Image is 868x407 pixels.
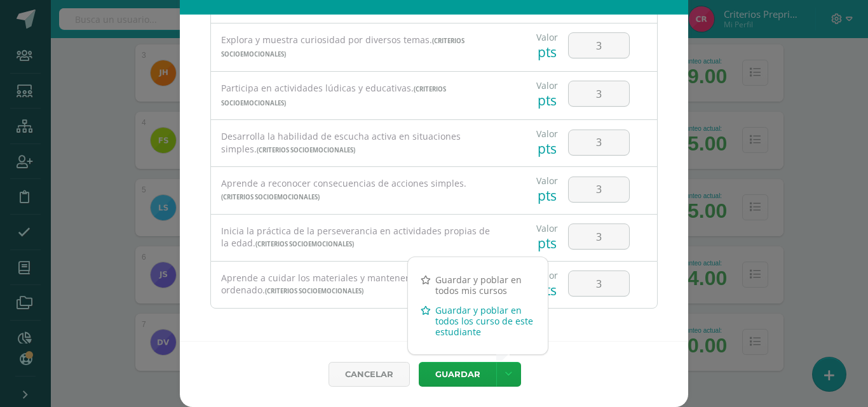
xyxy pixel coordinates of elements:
[221,272,498,298] div: Aprende a cuidar los materiales y mantener el espacio limpio y ordenado.
[536,187,558,204] div: pts
[221,193,320,201] span: (Criterios Socioemocionales)
[329,362,410,387] a: Cancelar
[536,79,558,91] div: Valor
[536,222,558,234] div: Valor
[221,225,498,251] div: Inicia la práctica de la perseverancia en actividades propias de la edad.
[536,140,558,157] div: pts
[408,270,548,300] a: Guardar y poblar en todos mis cursos
[569,224,629,249] input: Score
[408,300,548,342] a: Guardar y poblar en todos los curso de este estudiante
[536,43,558,61] div: pts
[221,177,498,203] div: Aprende a reconocer consecuencias de acciones simples.
[536,175,558,187] div: Valor
[569,81,629,106] input: Score
[569,177,629,202] input: Score
[536,234,558,252] div: pts
[536,31,558,43] div: Valor
[265,287,363,295] span: (Criterios Socioemocionales)
[221,85,446,107] span: (Criterios Socioemocionales)
[569,271,629,296] input: Score
[221,130,498,156] div: Desarrolla la habilidad de escucha activa en situaciones simples.
[221,34,498,61] div: Explora y muestra curiosidad por diversos temas.
[255,240,354,248] span: (Criterios Socioemocionales)
[569,130,629,155] input: Score
[536,128,558,140] div: Valor
[221,82,498,109] div: Participa en actividades lúdicas y educativas.
[569,33,629,58] input: Score
[257,146,355,154] span: (Criterios Socioemocionales)
[419,362,496,387] button: Guardar
[536,91,558,109] div: pts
